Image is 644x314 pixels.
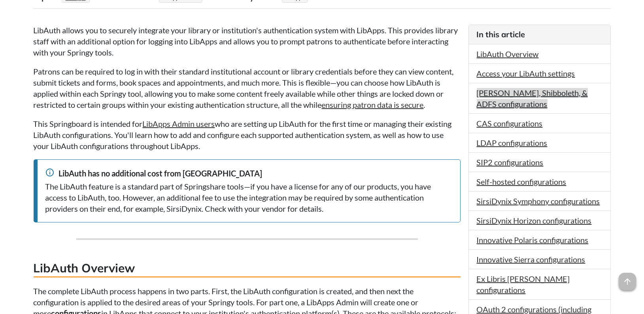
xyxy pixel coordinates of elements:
a: Access your LibAuth settings [477,69,575,78]
p: Patrons can be required to log in with their standard institutional account or library credential... [34,66,461,110]
a: CAS configurations [477,119,543,128]
div: LibAuth has no additional cost from [GEOGRAPHIC_DATA] [45,168,452,179]
a: SirsiDynix Symphony configurations [477,196,600,206]
a: LibApps Admin users [143,119,215,128]
a: Ex Libris [PERSON_NAME] configurations [477,274,570,295]
a: Innovative Sierra configurations [477,255,585,264]
a: LDAP configurations [477,138,548,147]
h3: LibAuth Overview [34,260,461,278]
span: arrow_upward [619,273,636,290]
a: SirsiDynix Horizon configurations [477,216,592,225]
a: [PERSON_NAME], Shibboleth, & ADFS configurations [477,88,588,109]
h3: In this article [477,29,602,40]
span: info [45,168,55,177]
a: LibAuth Overview [477,49,539,59]
a: Self-hosted configurations [477,177,567,186]
a: arrow_upward [619,274,636,283]
a: Innovative Polaris configurations [477,235,589,245]
p: LibAuth allows you to securely integrate your library or institution's authentication system with... [34,25,461,58]
a: SIP2 configurations [477,157,544,167]
div: The LibAuth feature is a standard part of Springshare tools—if you have a license for any of our ... [45,181,452,214]
p: This Springboard is intended for who are setting up LibAuth for the first time or managing their ... [34,118,461,151]
a: ensuring patron data is secure [322,100,424,109]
